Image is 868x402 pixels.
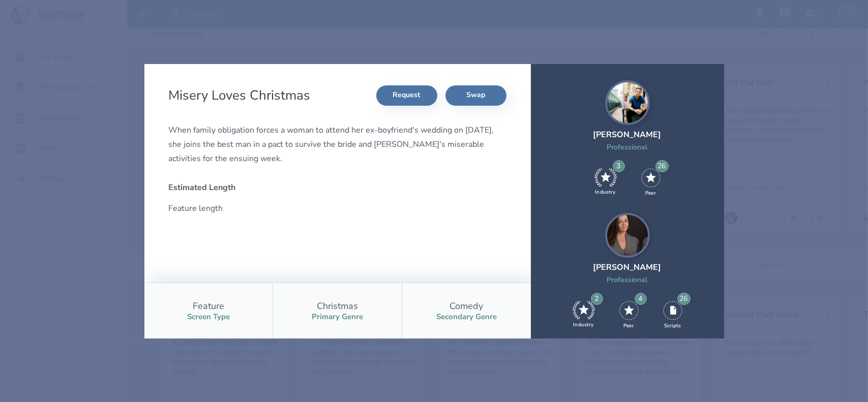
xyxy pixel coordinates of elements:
div: 4 [635,293,647,305]
a: [PERSON_NAME]Professional [593,80,662,164]
div: Peer [623,322,634,329]
div: Professional [593,142,662,152]
div: Industry [595,189,615,196]
div: 4 Recommends [619,301,639,329]
div: Screen Type [187,312,230,322]
div: 26 [655,160,669,172]
div: Christmas [317,300,358,312]
div: 3 Industry Recommends [594,168,617,197]
div: Estimated Length [169,182,330,193]
div: Feature [193,300,224,312]
div: 2 [591,293,603,305]
div: Professional [593,275,662,285]
img: user_1604966854-crop.jpg [605,213,650,258]
div: Comedy [450,300,483,312]
div: 26 [677,293,691,305]
div: [PERSON_NAME] [593,262,662,273]
a: [PERSON_NAME]Professional [593,213,662,297]
div: When family obligation forces a woman to attend her ex-boyfriend's wedding on [DATE], she joins t... [169,123,506,166]
button: Request [376,85,437,106]
div: [PERSON_NAME] [593,129,662,140]
div: 26 Scripts [663,301,682,329]
div: 26 Recommends [641,168,661,197]
button: Swap [445,85,506,106]
div: Scripts [664,322,681,329]
div: Feature length [169,201,330,215]
div: Peer [645,190,656,197]
h2: Misery Loves Christmas [169,86,315,104]
img: user_1673573717-crop.jpg [605,80,650,125]
div: 2 Industry Recommends [573,301,595,329]
div: Primary Genre [312,312,363,322]
div: Secondary Genre [436,312,497,322]
div: Industry [573,321,593,328]
div: 3 [613,160,625,172]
